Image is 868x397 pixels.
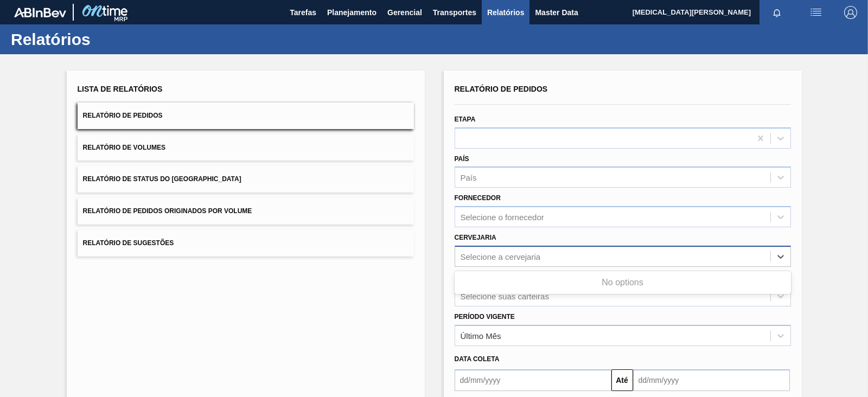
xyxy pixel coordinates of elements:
[78,198,414,225] button: Relatório de Pedidos Originados por Volume
[290,6,316,19] span: Tarefas
[455,234,496,241] label: Cervejaria
[759,5,794,20] button: Notificações
[83,144,165,151] span: Relatório de Volumes
[455,85,548,93] span: Relatório de Pedidos
[611,369,633,391] button: Até
[461,291,549,300] div: Selecione suas carteiras
[387,6,422,19] span: Gerencial
[78,103,414,129] button: Relatório de Pedidos
[844,6,857,19] img: Logout
[487,6,524,19] span: Relatórios
[78,166,414,193] button: Relatório de Status do [GEOGRAPHIC_DATA]
[11,33,203,46] h1: Relatórios
[433,6,476,19] span: Transportes
[455,194,501,202] label: Fornecedor
[455,155,469,163] label: País
[455,273,791,292] div: No options
[633,369,790,391] input: dd/mm/yyyy
[14,8,66,17] img: TNhmsLtSVTkK8tSr43FrP2fwEKptu5GPRR3wAAAABJRU5ErkJggg==
[83,239,174,247] span: Relatório de Sugestões
[78,230,414,257] button: Relatório de Sugestões
[83,175,241,183] span: Relatório de Status do [GEOGRAPHIC_DATA]
[461,331,501,340] div: Último Mês
[535,6,578,19] span: Master Data
[461,213,544,222] div: Selecione o fornecedor
[83,112,163,119] span: Relatório de Pedidos
[455,313,515,321] label: Período Vigente
[461,173,477,182] div: País
[455,116,476,123] label: Etapa
[78,85,163,93] span: Lista de Relatórios
[455,369,611,391] input: dd/mm/yyyy
[83,207,252,215] span: Relatório de Pedidos Originados por Volume
[455,355,500,363] span: Data coleta
[461,252,541,261] div: Selecione a cervejaria
[78,135,414,161] button: Relatório de Volumes
[327,6,376,19] span: Planejamento
[809,6,822,19] img: userActions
